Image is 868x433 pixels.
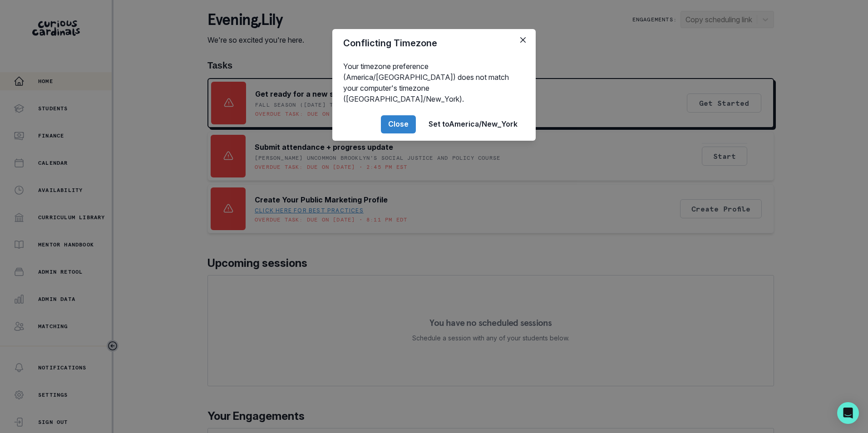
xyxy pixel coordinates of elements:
button: Set toAmerica/New_York [421,115,525,133]
button: Close [381,115,416,133]
button: Close [516,33,530,47]
div: Open Intercom Messenger [837,402,859,424]
header: Conflicting Timezone [332,29,536,57]
div: Your timezone preference (America/[GEOGRAPHIC_DATA]) does not match your computer's timezone ([GE... [332,57,536,108]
